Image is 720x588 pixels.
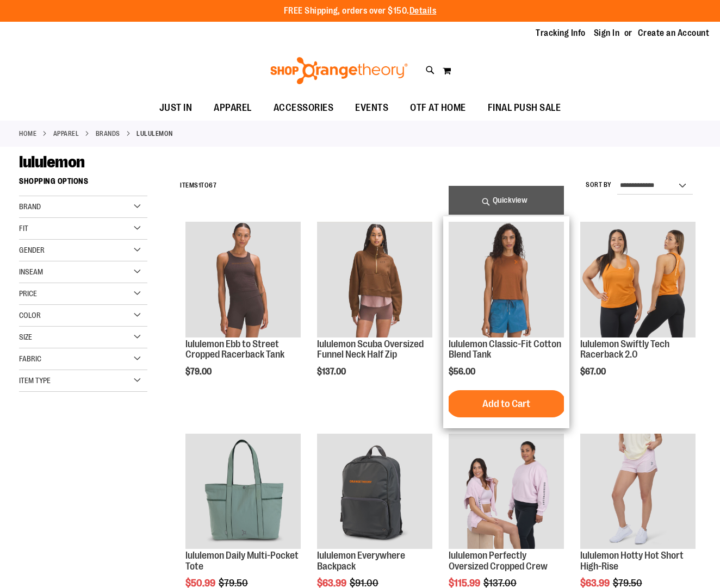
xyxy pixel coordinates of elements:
a: APPAREL [53,129,79,139]
a: OTF AT HOME [399,96,477,121]
span: OTF AT HOME [410,96,466,120]
a: Quickview [449,186,564,215]
span: $56.00 [449,367,477,377]
a: lululemon Scuba Oversized Funnel Neck Half Zip [317,339,424,360]
span: $79.00 [185,367,213,377]
span: FINAL PUSH SALE [488,96,561,120]
strong: Shopping Options [19,172,147,196]
a: lululemon Swiftly Tech Racerback 2.0 [580,222,696,339]
img: lululemon Scuba Oversized Funnel Neck Half Zip [317,222,432,337]
span: Fit [19,224,28,233]
img: Shop Orangetheory [269,57,409,84]
img: lululemon Ebb to Street Cropped Racerback Tank [185,222,301,337]
img: lululemon Daily Multi-Pocket Tote [185,434,301,549]
span: JUST IN [159,96,193,120]
span: Brand [19,202,41,211]
div: product [312,216,438,404]
span: APPAREL [214,96,252,120]
span: $67.00 [580,367,607,377]
img: lululemon Perfectly Oversized Cropped Crew [449,434,564,549]
a: lululemon Classic-Fit Cotton Blend Tank [449,222,564,339]
img: lululemon Swiftly Tech Racerback 2.0 [580,222,696,337]
span: 1 [198,182,201,189]
a: EVENTS [344,96,399,121]
span: lululemon [19,153,85,171]
a: lululemon Classic-Fit Cotton Blend Tank [449,339,561,360]
a: JUST IN [148,96,203,121]
a: lululemon Swiftly Tech Racerback 2.0 [580,339,669,360]
span: Size [19,333,32,341]
a: lululemon Scuba Oversized Funnel Neck Half Zip [317,222,432,339]
span: Add to Cart [482,398,530,410]
div: product [575,216,701,404]
span: Color [19,311,41,320]
a: lululemon Hotty Hot Short High-Rise [580,434,696,551]
img: lululemon Hotty Hot Short High-Rise [580,434,696,549]
a: lululemon Perfectly Oversized Cropped Crew [449,550,548,572]
a: ACCESSORIES [263,96,345,121]
a: Sign In [594,27,620,39]
img: lululemon Classic-Fit Cotton Blend Tank [449,222,564,337]
a: lululemon Daily Multi-Pocket Tote [185,550,299,572]
span: Gender [19,246,45,254]
a: FINAL PUSH SALE [477,96,572,121]
span: ACCESSORIES [274,96,334,120]
a: Home [19,129,36,139]
a: lululemon Ebb to Street Cropped Racerback Tank [185,222,301,339]
img: lululemon Everywhere Backpack [317,434,432,549]
strong: lululemon [136,129,173,139]
span: Price [19,289,37,298]
p: FREE Shipping, orders over $150. [284,5,437,17]
a: lululemon Ebb to Street Cropped Racerback Tank [185,339,284,360]
span: Inseam [19,267,43,276]
a: lululemon Daily Multi-Pocket Tote [185,434,301,551]
a: lululemon Everywhere Backpack [317,550,405,572]
span: Item Type [19,376,51,385]
a: Create an Account [638,27,710,39]
a: lululemon Perfectly Oversized Cropped Crew [449,434,564,551]
span: EVENTS [355,96,388,120]
span: 67 [209,182,216,189]
div: product [180,216,306,404]
a: Details [409,6,437,16]
h2: Items to [180,177,216,194]
a: APPAREL [203,96,263,120]
a: BRANDS [96,129,120,139]
a: lululemon Hotty Hot Short High-Rise [580,550,684,572]
span: Fabric [19,354,41,363]
label: Sort By [586,180,612,190]
a: lululemon Everywhere Backpack [317,434,432,551]
div: product [443,216,569,428]
span: $137.00 [317,367,347,377]
a: Tracking Info [536,27,586,39]
button: Add to Cart [446,390,566,417]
